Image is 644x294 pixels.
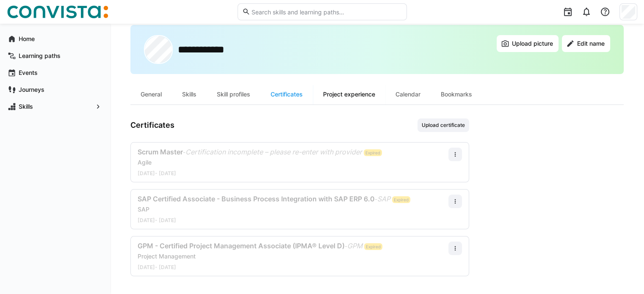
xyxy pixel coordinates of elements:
[511,39,554,48] span: Upload picture
[421,122,466,129] span: Upload certificate
[377,195,390,203] span: SAP
[345,242,347,250] span: -
[183,148,185,156] span: -
[250,8,402,16] input: Search skills and learning paths…
[185,148,362,156] span: Certification incomplete – please re-enter with provider
[366,244,381,249] span: Expired
[138,148,183,156] span: Scrum Master
[375,195,377,203] span: -
[347,242,362,250] span: GPM
[130,84,172,104] div: General
[497,35,558,52] button: Upload picture
[417,118,469,132] button: Upload certificate
[138,205,448,214] div: SAP
[138,195,375,203] span: SAP Certified Associate - Business Process Integration with SAP ERP 6.0
[431,84,482,104] div: Bookmarks
[138,252,448,261] div: Project Management
[576,39,606,48] span: Edit name
[562,35,610,52] button: Edit name
[138,242,345,250] span: GPM - Certified Project Management Associate (IPMA® Level D)
[172,84,207,104] div: Skills
[207,84,260,104] div: Skill profiles
[365,150,380,155] span: Expired
[138,217,448,224] div: [DATE] - [DATE]
[394,197,409,202] span: Expired
[130,121,174,130] h3: Certificates
[385,84,431,104] div: Calendar
[138,170,448,177] div: [DATE] - [DATE]
[138,264,448,271] div: [DATE] - [DATE]
[138,158,448,167] div: Agile
[313,84,385,104] div: Project experience
[260,84,313,104] div: Certificates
